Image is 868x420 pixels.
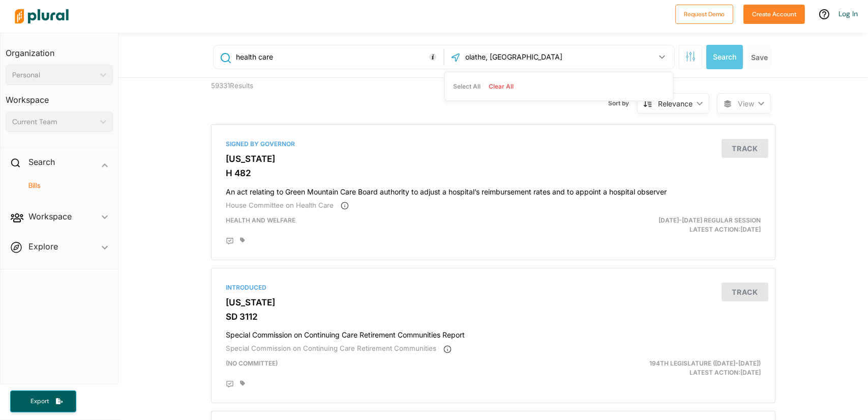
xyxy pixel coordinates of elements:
input: Legislature [464,47,573,67]
a: Create Account [743,8,805,19]
h3: Organization [6,38,113,61]
button: Save [747,45,772,69]
span: Search Filters [685,51,696,60]
h3: SD 3112 [226,312,761,322]
h4: An act relating to Green Mountain Care Board authority to adjust a hospital’s reimbursement rates... [226,183,761,197]
div: Latest Action: [DATE] [585,216,769,234]
button: Request Demo [675,5,733,24]
button: Create Account [743,5,805,24]
div: Add tags [240,380,245,386]
a: Bills [16,181,108,190]
h2: Search [28,156,55,167]
button: Track [722,283,768,301]
span: Export [23,397,56,406]
span: Special Commission on Continuing Care Retirement Communities [226,344,436,352]
div: Latest Action: [DATE] [585,359,769,377]
div: Introduced [226,283,761,292]
div: 59331 Results [203,78,348,117]
span: House Committee on Health Care [226,201,334,209]
div: Add Position Statement [226,237,234,245]
button: Select All [449,79,485,94]
a: Request Demo [675,8,733,19]
span: View [738,98,754,109]
span: Sort by [608,99,637,108]
div: Add Position Statement [226,380,234,388]
input: Enter keywords, bill # or legislator name [235,47,441,67]
button: Search [706,45,743,69]
h4: Special Commission on Continuing Care Retirement Communities Report [226,326,761,340]
h3: H 482 [226,168,761,178]
span: [DATE]-[DATE] Regular Session [659,216,761,224]
span: 194th Legislature ([DATE]-[DATE]) [649,359,761,367]
button: Export [10,390,76,412]
h3: Workspace [6,85,113,107]
h3: [US_STATE] [226,297,761,307]
div: Tooltip anchor [428,52,437,62]
div: Signed by Governor [226,139,761,149]
span: Health and Welfare [226,216,295,224]
div: (no committee) [218,359,585,377]
div: Relevance [658,98,693,109]
button: Clear All [485,79,518,94]
div: Add tags [240,237,245,243]
a: Log In [839,9,858,18]
h3: [US_STATE] [226,154,761,164]
div: Current Team [12,117,96,127]
button: Track [722,139,768,158]
div: Personal [12,70,96,80]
